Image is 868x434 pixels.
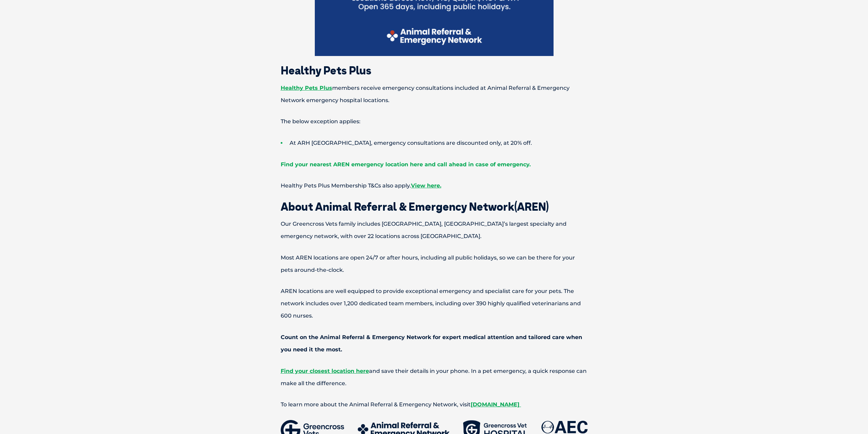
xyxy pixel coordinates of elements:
p: Healthy Pets Plus Membership T&Cs also apply. [257,180,612,192]
a: Find your closest location here [281,368,369,374]
span: To learn more about the Animal Referral & Emergency Network, visit [281,401,471,408]
a: Find your nearest AREN emergency location here and call ahead in case of emergency. [281,161,531,168]
span: Most AREN locations are open 24/7 or after hours, including all public holidays, so we can be the... [281,254,575,273]
a: View here. [411,182,441,189]
h2: Healthy Pets Plus [257,65,612,76]
span: Count on the Animal Referral & Emergency Network for expert medical attention and tailored care w... [281,334,582,353]
a: Healthy Pets Plus [281,85,332,91]
span: About Animal Referral & Emergency Network [281,200,514,213]
li: At ARH [GEOGRAPHIC_DATA], emergency consultations are discounted only, at 20% off. [281,137,612,149]
span: Our Greencross Vets family includes [GEOGRAPHIC_DATA], [GEOGRAPHIC_DATA]’s largest specialty and ... [281,221,567,239]
span: and save their details in your phone. In a pet emergency, a quick response can make all the diffe... [281,368,587,387]
span: AREN locations are well equipped to provide exceptional emergency and specialist care for your pe... [281,288,581,319]
a: [DOMAIN_NAME] [471,401,521,408]
p: members receive emergency consultations included at Animal Referral & Emergency Network emergency... [257,82,612,107]
span: (AREN) [514,200,549,213]
p: The below exception applies: [257,115,612,128]
span: [DOMAIN_NAME] [471,401,519,408]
